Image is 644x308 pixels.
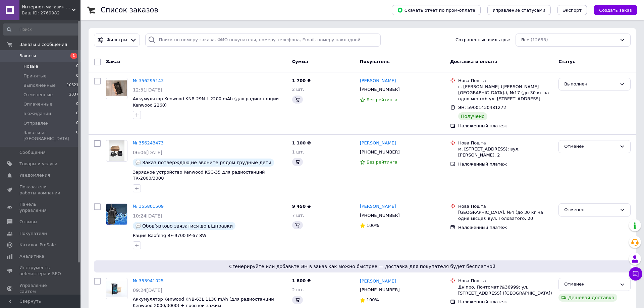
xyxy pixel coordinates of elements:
span: 1 шт. [292,149,304,155]
div: [PHONE_NUMBER] [359,148,401,157]
span: Скачать отчет по пром-оплате [397,7,475,13]
img: Фото товару [106,80,127,96]
a: Аккумулятор Kenwood KNB-29N-L 2200 mAh (для радиостанции Kenwood 2260) [133,96,279,108]
span: Отправлен [23,120,49,126]
h1: Список заказов [101,6,158,14]
span: Принятые [23,73,47,79]
a: Фото товару [106,203,127,225]
a: № 356295143 [133,78,164,83]
span: Управление сайтом [19,283,62,295]
a: [PERSON_NAME] [360,203,396,210]
div: Нова Пошта [458,278,553,284]
span: Отзывы [19,219,37,225]
span: Фильтры [107,37,127,43]
span: Статус [558,59,575,64]
span: Сохраненные фильтры: [455,37,510,43]
span: 2 шт. [292,287,304,292]
button: Создать заказ [594,5,637,15]
div: Отменен [564,143,617,150]
span: 0 [76,101,78,107]
span: Все [521,37,529,43]
div: Ваш ID: 2769982 [22,10,80,16]
span: 0 [76,111,78,117]
img: Фото товару [106,281,127,297]
span: 12:51[DATE] [133,87,162,93]
a: Фото товару [106,78,127,99]
span: Обов’язково звязатися до відправки [142,223,233,229]
span: Сообщения [19,149,46,156]
a: Аккумулятор Kenwood KNB-63L 1130 mAh (для радиостанции Kenwood 2000/3000) + поясной зажим [133,297,274,308]
div: Нова Пошта [458,140,553,146]
span: Выполненные [23,82,56,88]
button: Чат с покупателем [629,267,642,281]
button: Скачать отчет по пром-оплате [392,5,481,15]
span: Заказы [19,53,36,59]
div: [PHONE_NUMBER] [359,286,401,294]
span: Заказы из [GEOGRAPHIC_DATA] [23,130,76,142]
div: Дешевая доставка [558,294,617,302]
span: 0 [76,120,78,126]
span: 10:24[DATE] [133,213,162,219]
span: Управление статусами [493,8,545,13]
div: Дніпро, Почтомат №36999: ул. [STREET_ADDRESS] ([GEOGRAPHIC_DATA]) [458,284,553,296]
span: 1 800 ₴ [292,278,311,283]
div: Отменен [564,281,617,288]
a: Фото товару [106,278,127,299]
img: :speech_balloon: [136,223,141,229]
img: Фото товару [106,204,127,225]
span: 1 [70,53,77,59]
span: 7 шт. [292,213,304,218]
span: 1 700 ₴ [292,78,311,83]
span: 1 100 ₴ [292,140,311,145]
input: Поиск [3,23,79,36]
span: Без рейтинга [367,160,397,165]
div: г. [PERSON_NAME] ([PERSON_NAME][GEOGRAPHIC_DATA].), №17 (до 30 кг на одно место): ул. [STREET_ADD... [458,84,553,102]
span: (12658) [531,37,548,42]
a: Создать заказ [587,7,637,12]
span: 09:24[DATE] [133,288,162,293]
div: Наложенный платеж [458,225,553,231]
span: Сгенерируйте или добавьте ЭН в заказ как можно быстрее — доставка для покупателя будет бесплатной [97,263,628,270]
a: № 355801509 [133,204,164,209]
div: Наложенный платеж [458,161,553,167]
div: [PHONE_NUMBER] [359,211,401,220]
input: Поиск по номеру заказа, ФИО покупателя, номеру телефона, Email, номеру накладной [145,34,381,47]
span: 9 450 ₴ [292,204,311,209]
a: Фото товару [106,140,127,162]
span: 2037 [69,92,78,98]
span: 0 [76,63,78,69]
span: Уведомления [19,172,50,178]
span: 0 [76,130,78,142]
div: Нова Пошта [458,78,553,84]
div: Выполнен [564,81,617,88]
span: Заказ [106,59,120,64]
div: Наложенный платеж [458,299,553,305]
span: ЭН: 59001430481272 [458,105,506,110]
span: 100% [367,297,379,302]
span: Заказы и сообщения [19,42,67,48]
a: [PERSON_NAME] [360,140,396,146]
span: 2 шт. [292,87,304,92]
button: Управление статусами [487,5,551,15]
span: Оплаченные [23,101,52,107]
span: Зарядное устройство Kenwood KSC-35 для радиостанций ТК-2000/3000 [133,170,265,181]
button: Экспорт [557,5,587,15]
img: Фото товару [109,140,125,161]
span: Заказ потверждаю,не звоните рядом грудные дети [142,160,271,165]
span: Товары и услуги [19,161,57,167]
a: [PERSON_NAME] [360,278,396,285]
span: Инструменты вебмастера и SEO [19,265,62,277]
a: № 356243473 [133,140,164,145]
div: [PHONE_NUMBER] [359,85,401,94]
span: Интернет-магазин "Находка" [22,4,72,10]
div: Наложенный платеж [458,123,553,129]
img: :speech_balloon: [136,160,141,165]
div: м. [STREET_ADDRESS]: вул. [PERSON_NAME], 2 [458,146,553,158]
span: 10621 [67,82,78,88]
span: в ожидании [23,111,51,117]
span: Покупатель [360,59,390,64]
span: Отмененные [23,92,53,98]
span: 06:06[DATE] [133,150,162,155]
span: Рация Baofeng BF-9700 IP-67 8W [133,233,206,238]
